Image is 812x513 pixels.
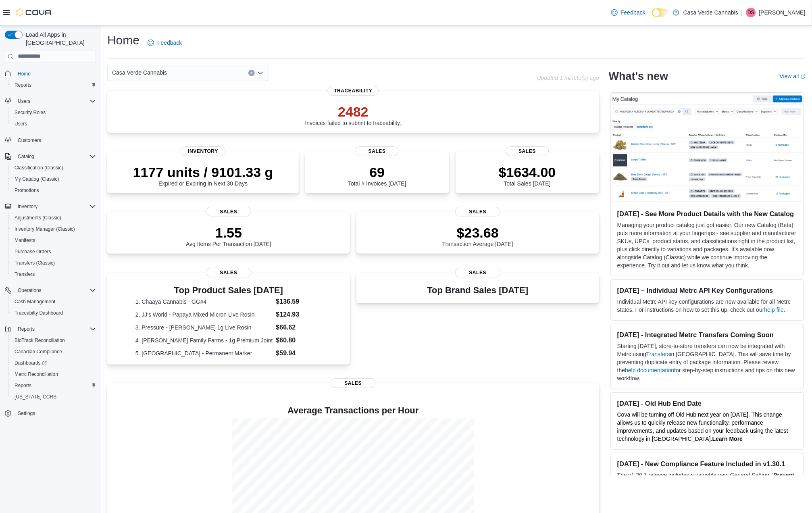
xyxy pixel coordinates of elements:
[276,310,322,319] dd: $124.93
[609,70,668,83] h2: What's new
[15,248,51,255] span: Purchase Orders
[8,235,99,246] button: Manifests
[801,74,806,79] svg: External link
[8,223,99,235] button: Inventory Manager (Classic)
[11,297,96,307] span: Cash Management
[2,68,99,79] button: Home
[133,164,273,180] p: 1177 units / 9101.33 g
[15,96,96,106] span: Users
[11,163,67,173] a: Classification (Classic)
[276,348,322,358] dd: $59.94
[15,96,33,106] button: Users
[11,224,78,234] a: Inventory Manager (Classic)
[11,347,65,357] a: Canadian Compliance
[16,8,52,17] img: Cova
[18,153,34,160] span: Catalog
[15,187,39,194] span: Promotions
[8,118,99,129] button: Users
[15,136,44,145] a: Customers
[455,268,500,277] span: Sales
[11,347,96,357] span: Canadian Compliance
[206,207,251,217] span: Sales
[8,391,99,402] button: [US_STATE] CCRS
[2,201,99,212] button: Inventory
[157,39,182,47] span: Feedback
[18,410,35,417] span: Settings
[327,86,379,96] span: Traceability
[11,213,65,223] a: Adjustments (Classic)
[15,69,96,79] span: Home
[11,119,96,129] span: Users
[248,70,255,76] button: Clear input
[617,221,797,269] p: Managing your product catalog just got easier. Our new Catalog (Beta) puts more information at yo...
[23,31,96,47] span: Load All Apps in [GEOGRAPHIC_DATA]
[276,336,322,345] dd: $60.80
[8,307,99,319] button: Traceabilty Dashboard
[15,152,96,161] span: Catalog
[746,8,756,17] div: Desiree Shay
[11,392,60,402] a: [US_STATE] CCRS
[11,358,96,368] span: Dashboards
[780,73,806,79] a: View allExternal link
[11,247,96,256] span: Purchase Orders
[506,146,549,156] span: Sales
[8,162,99,173] button: Classification (Classic)
[11,308,66,318] a: Traceabilty Dashboard
[15,121,27,127] span: Users
[15,408,96,418] span: Settings
[15,371,58,377] span: Metrc Reconciliation
[455,207,500,217] span: Sales
[18,71,31,77] span: Home
[652,8,669,17] input: Dark Mode
[11,336,96,345] span: BioTrack Reconciliation
[8,107,99,118] button: Security Roles
[11,269,96,279] span: Transfers
[15,324,38,334] button: Reports
[11,186,96,195] span: Promotions
[2,134,99,146] button: Customers
[18,203,37,210] span: Inventory
[625,367,674,373] a: help documentation
[135,311,273,319] dt: 2. JJ's World - Papaya Mixed Micron Live Rosin
[608,4,649,21] a: Feedback
[18,287,42,294] span: Operations
[2,407,99,419] button: Settings
[305,104,402,126] div: Invoices failed to submit to traceability.
[8,369,99,380] button: Metrc Reconciliation
[186,225,271,247] div: Avg Items Per Transaction [DATE]
[107,32,139,48] h1: Home
[276,323,322,332] dd: $66.62
[617,286,797,294] h3: [DATE] – Individual Metrc API Key Configurations
[442,225,513,241] p: $23.68
[15,202,96,211] span: Inventory
[11,308,96,318] span: Traceabilty Dashboard
[15,271,35,277] span: Transfers
[15,82,31,88] span: Reports
[11,358,50,368] a: Dashboards
[712,436,743,442] a: Learn More
[15,298,55,305] span: Cash Management
[8,173,99,185] button: My Catalog (Classic)
[15,348,62,355] span: Canadian Compliance
[114,406,593,415] h4: Average Transactions per Hour
[15,394,56,400] span: [US_STATE] CCRS
[11,392,96,402] span: Washington CCRS
[18,98,30,104] span: Users
[305,104,402,120] p: 2482
[15,409,38,418] a: Settings
[257,70,264,76] button: Open list of options
[11,224,96,234] span: Inventory Manager (Classic)
[112,68,167,77] span: Casa Verde Cannabis
[11,247,54,256] a: Purchase Orders
[8,212,99,223] button: Adjustments (Classic)
[15,165,63,171] span: Classification (Classic)
[11,174,96,184] span: My Catalog (Classic)
[11,213,96,223] span: Adjustments (Classic)
[11,336,68,345] a: BioTrack Reconciliation
[15,310,63,316] span: Traceabilty Dashboard
[11,269,38,279] a: Transfers
[683,8,738,17] p: Casa Verde Cannabis
[348,164,406,180] p: 69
